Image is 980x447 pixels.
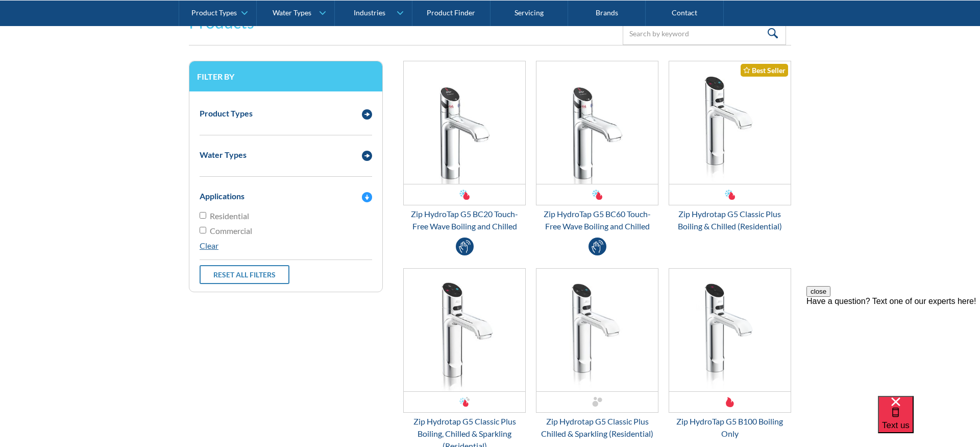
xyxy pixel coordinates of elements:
[197,72,375,81] h3: Filter by
[878,396,980,447] iframe: podium webchat widget bubble
[669,208,791,232] div: Zip Hydrotap G5 Classic Plus Boiling & Chilled (Residential)
[200,149,247,161] div: Water Types
[536,61,658,232] a: Zip HydroTap G5 BC60 Touch-Free Wave Boiling and ChilledZip HydroTap G5 BC60 Touch-Free Wave Boil...
[669,269,791,391] img: Zip HydroTap G5 B100 Boiling Only
[623,22,786,45] input: Search by keyword
[536,415,658,440] div: Zip Hydrotap G5 Classic Plus Chilled & Sparkling (Residential)
[200,107,253,120] div: Product Types
[404,61,525,184] img: Zip HydroTap G5 BC20 Touch-Free Wave Boiling and Chilled
[536,61,658,184] img: Zip HydroTap G5 BC60 Touch-Free Wave Boiling and Chilled
[536,208,658,232] div: Zip HydroTap G5 BC60 Touch-Free Wave Boiling and Chilled
[536,268,658,440] a: Zip Hydrotap G5 Classic Plus Chilled & Sparkling (Residential)Zip Hydrotap G5 Classic Plus Chille...
[200,227,206,233] input: Commercial
[403,208,526,232] div: Zip HydroTap G5 BC20 Touch-Free Wave Boiling and Chilled
[210,210,249,222] span: Residential
[806,286,980,409] iframe: podium webchat widget prompt
[191,8,237,17] div: Product Types
[200,212,206,219] input: Residential
[200,241,218,250] a: Clear
[669,415,791,440] div: Zip HydroTap G5 B100 Boiling Only
[404,269,525,391] img: Zip Hydrotap G5 Classic Plus Boiling, Chilled & Sparkling (Residential)
[741,64,788,77] div: Best Seller
[536,269,658,391] img: Zip Hydrotap G5 Classic Plus Chilled & Sparkling (Residential)
[200,265,289,284] a: Reset all filters
[354,8,385,17] div: Industries
[403,61,526,232] a: Zip HydroTap G5 BC20 Touch-Free Wave Boiling and ChilledZip HydroTap G5 BC20 Touch-Free Wave Boil...
[669,61,791,232] a: Zip Hydrotap G5 Classic Plus Boiling & Chilled (Residential)Best SellerZip Hydrotap G5 Classic Pl...
[273,8,311,17] div: Water Types
[210,225,252,237] span: Commercial
[669,268,791,440] a: Zip HydroTap G5 B100 Boiling OnlyZip HydroTap G5 B100 Boiling Only
[200,190,244,202] div: Applications
[669,61,791,184] img: Zip Hydrotap G5 Classic Plus Boiling & Chilled (Residential)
